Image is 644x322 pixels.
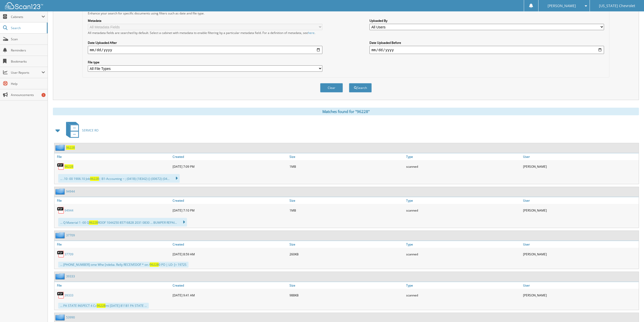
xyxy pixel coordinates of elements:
a: File [54,153,171,160]
img: PDF.png [57,250,65,258]
button: Search [349,83,372,92]
a: Type [405,197,522,204]
a: SERVICE RO [63,120,98,140]
label: File type [88,60,322,64]
a: 94944 [66,189,75,194]
div: Enhance your search for specific documents using filters such as date and file type. [85,11,607,15]
a: Created [171,197,288,204]
img: PDF.png [57,163,65,170]
a: File [54,197,171,204]
a: 39333 [65,293,73,297]
a: 53990 [66,315,75,319]
div: 988KB [288,290,405,300]
a: Type [405,241,522,248]
a: User [522,241,639,248]
label: Date Uploaded After [88,41,322,45]
span: Cabinets [11,15,41,19]
div: scanned [405,205,522,215]
span: [PERSON_NAME] [548,4,576,7]
label: Date Uploaded Before [369,41,604,45]
div: ... Q Material 1 -00 Q ROOF 1044250 85716828 2031 0830 ... BUMPER REPAI... [58,218,187,226]
a: Size [288,282,405,289]
div: [PERSON_NAME] [522,205,639,215]
span: Search [11,26,44,30]
a: 96228 [66,145,75,150]
span: [US_STATE] Chevrolet [599,4,635,7]
div: ... PA STATE INSPECT 4 Cc mi [DATE] 81181 PA STATE ... [58,303,149,309]
div: [DATE] 7:09 PM [171,161,288,172]
span: SERVICE RO [82,128,98,132]
div: 1MB [288,205,405,215]
img: folder2.png [55,188,66,195]
span: 96228 [150,262,159,267]
a: 96228 [65,164,73,169]
a: Created [171,153,288,160]
a: File [54,282,171,289]
span: 96228 [97,304,106,308]
input: end [369,46,604,54]
span: 96228 [89,220,98,225]
a: Created [171,241,288,248]
span: User Reports [11,70,41,75]
a: Size [288,153,405,160]
div: ... .10 -00 1906.10 Job | B1-Accounting ~ ; (0418) (18342) () (00672) (04... [58,174,180,183]
a: User [522,153,639,160]
a: 94944 [65,208,73,213]
img: scan123-logo-white.svg [5,2,43,9]
a: Size [288,241,405,248]
div: [DATE] 9:41 AM [171,290,288,300]
a: Type [405,153,522,160]
a: here [308,31,315,35]
a: User [522,197,639,204]
a: Size [288,197,405,204]
img: folder2.png [55,273,66,279]
div: Matches found for "96228" [53,108,639,115]
a: 39333 [66,274,75,278]
div: scanned [405,161,522,172]
div: scanned [405,249,522,259]
span: Scan [11,37,45,41]
div: [PERSON_NAME] [522,161,639,172]
img: folder2.png [55,144,66,151]
div: [DATE] 7:10 PM [171,205,288,215]
div: 1MB [288,161,405,172]
a: File [54,241,171,248]
div: [PERSON_NAME] [522,290,639,300]
span: Announcements [11,93,45,97]
div: All metadata fields are searched by default. Select a cabinet with metadata to enable filtering b... [88,31,322,35]
div: ... [PHONE_NUMBER] ome Whe [ndeba. Relly RECEIVEDOF * on / 0 PO | LO- [= 1972S [58,262,189,268]
div: [PERSON_NAME] [522,249,639,259]
label: Uploaded By [369,18,604,23]
input: start [88,46,322,54]
img: folder2.png [55,232,66,238]
a: 37709 [66,233,75,237]
div: [DATE] 8:59 AM [171,249,288,259]
img: folder2.png [55,314,66,320]
div: 260KB [288,249,405,259]
button: Clear [320,83,343,92]
label: Metadata [88,18,322,23]
a: User [522,282,639,289]
span: Help [11,82,45,86]
a: Created [171,282,288,289]
img: PDF.png [57,206,65,214]
img: PDF.png [57,291,65,299]
span: Bookmarks [11,59,45,64]
span: Reminders [11,48,45,52]
div: scanned [405,290,522,300]
div: 1 [41,93,46,97]
a: Type [405,282,522,289]
span: 96228 [90,177,99,181]
a: 37709 [65,252,73,256]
